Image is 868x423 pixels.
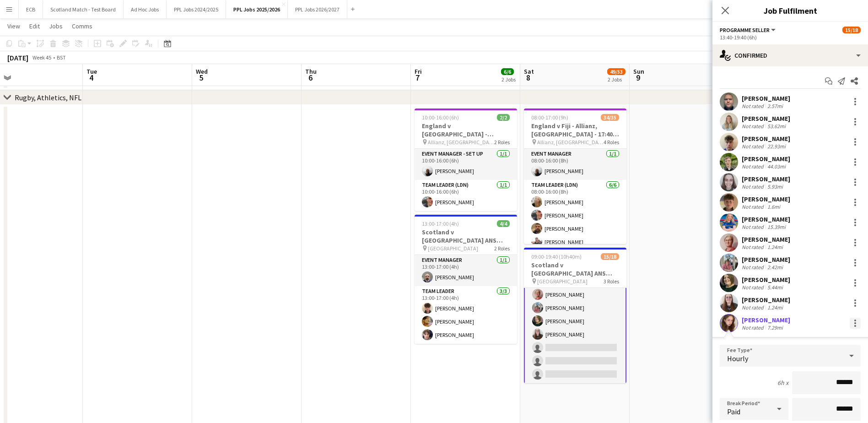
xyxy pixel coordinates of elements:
[777,379,788,387] div: 6h x
[29,22,40,30] span: Edit
[415,108,517,211] app-job-card: 10:00-16:00 (6h)2/2England v [GEOGRAPHIC_DATA] - Allianz, [GEOGRAPHIC_DATA] - Setup Allianz, [GEO...
[194,72,208,83] span: 5
[4,20,24,32] a: View
[497,220,510,227] span: 4/4
[413,72,422,83] span: 7
[742,114,790,123] div: [PERSON_NAME]
[742,235,790,244] div: [PERSON_NAME]
[531,114,568,121] span: 08:00-17:00 (9h)
[742,264,766,271] div: Not rated
[15,93,81,102] div: Rugby, Athletics, NFL
[742,143,766,150] div: Not rated
[712,44,868,66] div: Confirmed
[415,286,517,344] app-card-role: Team Leader3/313:00-17:00 (4h)[PERSON_NAME][PERSON_NAME][PERSON_NAME]
[766,304,785,311] div: 1.24mi
[196,67,208,76] span: Wed
[766,284,785,291] div: 5.44mi
[742,304,766,311] div: Not rated
[766,264,785,271] div: 2.42mi
[428,245,478,252] span: [GEOGRAPHIC_DATA]
[72,22,92,30] span: Comms
[531,253,582,260] span: 09:00-19:40 (10h40m)
[86,67,97,76] span: Tue
[524,67,534,76] span: Sat
[523,72,534,83] span: 8
[742,175,790,183] div: [PERSON_NAME]
[766,183,785,190] div: 5.93mi
[632,72,644,83] span: 9
[415,215,517,344] app-job-card: 13:00-17:00 (4h)4/4Scotland v [GEOGRAPHIC_DATA] ANS 2025- Setup [GEOGRAPHIC_DATA]2 RolesEvent Man...
[742,255,790,264] div: [PERSON_NAME]
[742,94,790,103] div: [PERSON_NAME]
[497,114,510,121] span: 2/2
[742,203,766,210] div: Not rated
[415,228,517,244] h3: Scotland v [GEOGRAPHIC_DATA] ANS 2025- Setup
[601,114,619,121] span: 34/35
[501,68,514,75] span: 6/6
[124,0,167,18] button: Ad Hoc Jobs
[742,276,790,284] div: [PERSON_NAME]
[720,27,777,33] button: Programme Seller
[494,139,510,146] span: 2 Roles
[415,180,517,211] app-card-role: Team Leader (LDN)1/110:00-16:00 (6h)[PERSON_NAME]
[766,143,787,150] div: 22.93mi
[766,103,785,109] div: 2.57mi
[422,220,459,227] span: 13:00-17:00 (4h)
[524,180,626,277] app-card-role: Team Leader (LDN)6/608:00-16:00 (8h)[PERSON_NAME][PERSON_NAME][PERSON_NAME][PERSON_NAME]
[422,114,459,121] span: 10:00-16:00 (6h)
[7,22,20,30] span: View
[604,139,619,146] span: 4 Roles
[742,296,790,304] div: [PERSON_NAME]
[727,407,740,416] span: Paid
[415,149,517,180] app-card-role: Event Manager - Set up1/110:00-16:00 (6h)[PERSON_NAME]
[742,244,766,250] div: Not rated
[766,223,787,230] div: 15.39mi
[766,123,787,130] div: 53.62mi
[742,163,766,170] div: Not rated
[742,223,766,230] div: Not rated
[742,324,766,331] div: Not rated
[842,27,861,33] span: 15/18
[607,68,625,75] span: 49/53
[26,20,43,32] a: Edit
[608,76,625,83] div: 2 Jobs
[415,255,517,286] app-card-role: Event Manager1/113:00-17:00 (4h)[PERSON_NAME]
[45,20,66,32] a: Jobs
[742,183,766,190] div: Not rated
[712,5,868,16] h3: Job Fulfilment
[766,163,787,170] div: 44.03mi
[305,67,317,76] span: Thu
[742,284,766,291] div: Not rated
[766,324,785,331] div: 7.29mi
[428,139,494,146] span: Allianz, [GEOGRAPHIC_DATA]
[501,76,516,83] div: 2 Jobs
[68,20,96,32] a: Comms
[57,54,66,61] div: BST
[415,122,517,138] h3: England v [GEOGRAPHIC_DATA] - Allianz, [GEOGRAPHIC_DATA] - Setup
[601,253,619,260] span: 15/18
[524,248,626,383] app-job-card: 09:00-19:40 (10h40m)15/18Scotland v [GEOGRAPHIC_DATA] ANS 2025 - 15:10 KO [GEOGRAPHIC_DATA]3 Role...
[19,0,43,18] button: ECB
[742,135,790,143] div: [PERSON_NAME]
[766,203,782,210] div: 1.6mi
[537,278,588,285] span: [GEOGRAPHIC_DATA]
[720,27,770,33] span: Programme Seller
[43,0,124,18] button: Scotland Match - Test Board
[524,149,626,180] app-card-role: Event Manager1/108:00-16:00 (8h)[PERSON_NAME]
[524,108,626,244] app-job-card: 08:00-17:00 (9h)34/35England v Fiji - Allianz, [GEOGRAPHIC_DATA] - 17:40 KO Allianz, [GEOGRAPHIC_...
[742,123,766,130] div: Not rated
[49,22,63,30] span: Jobs
[494,245,510,252] span: 2 Roles
[85,72,97,83] span: 4
[727,354,748,363] span: Hourly
[167,0,226,18] button: PPL Jobs 2024/2025
[633,67,644,76] span: Sun
[604,278,619,285] span: 3 Roles
[304,72,317,83] span: 6
[7,53,28,62] div: [DATE]
[524,261,626,277] h3: Scotland v [GEOGRAPHIC_DATA] ANS 2025 - 15:10 KO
